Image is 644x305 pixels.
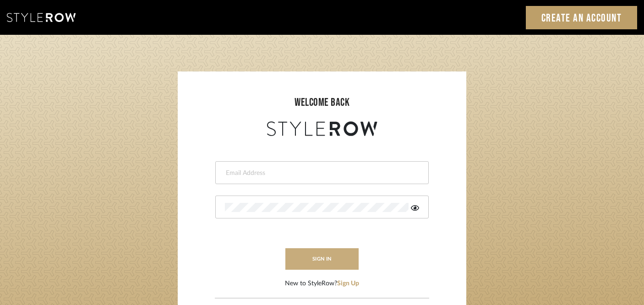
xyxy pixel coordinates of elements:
div: New to StyleRow? [285,279,359,289]
input: Email Address [225,169,417,178]
a: Create an Account [526,6,638,29]
div: welcome back [187,94,457,111]
button: Sign Up [337,279,359,289]
button: sign in [285,248,359,270]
